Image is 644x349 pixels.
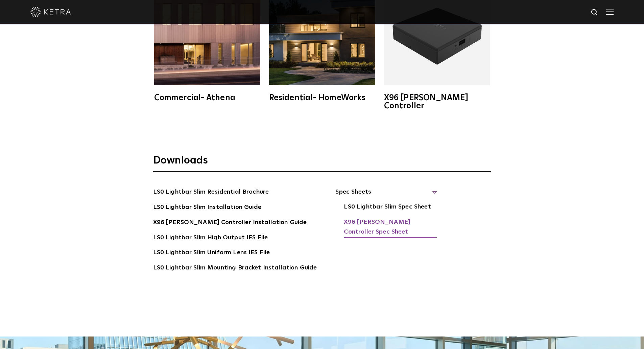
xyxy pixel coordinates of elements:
a: LS0 Lightbar Slim Uniform Lens IES File [153,248,270,259]
div: X96 [PERSON_NAME] Controller [384,94,490,110]
a: LS0 Lightbar Slim Spec Sheet [344,202,431,213]
div: Commercial- Athena [154,94,260,102]
a: LS0 Lightbar Slim Residential Brochure [153,187,269,198]
img: search icon [591,8,599,17]
img: ketra-logo-2019-white [30,7,71,17]
a: X96 [PERSON_NAME] Controller Installation Guide [153,218,307,228]
a: LS0 Lightbar Slim Installation Guide [153,202,261,213]
a: LS0 Lightbar Slim Mounting Bracket Installation Guide [153,263,317,274]
h3: Downloads [153,154,491,172]
span: Spec Sheets [335,187,437,202]
a: LS0 Lightbar Slim High Output IES File [153,233,268,244]
div: Residential- HomeWorks [269,94,375,102]
a: X96 [PERSON_NAME] Controller Spec Sheet [344,217,437,238]
img: Hamburger%20Nav.svg [606,8,614,15]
